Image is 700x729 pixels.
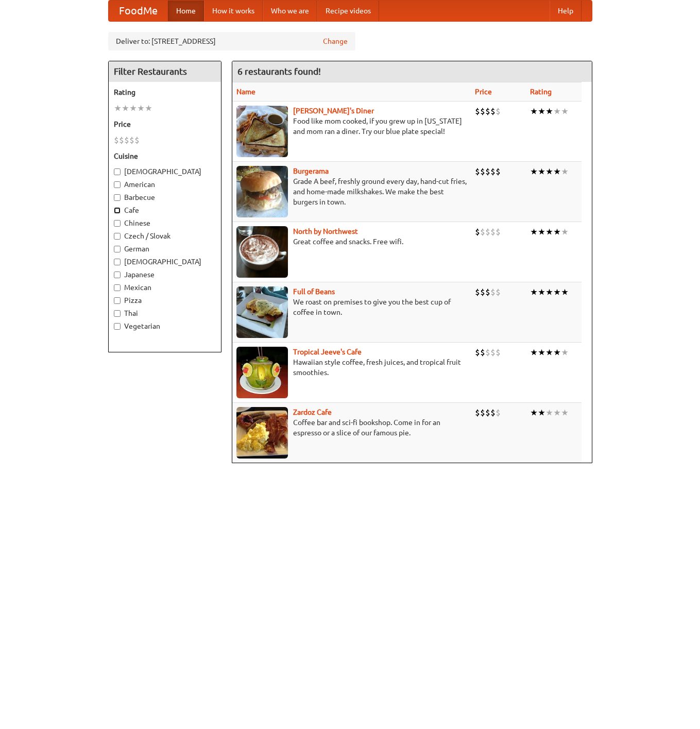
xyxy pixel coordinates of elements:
[480,407,485,418] li: $
[553,407,561,418] li: ★
[293,167,329,175] b: Burgerama
[475,407,480,418] li: $
[204,1,263,21] a: How it works
[119,134,124,146] li: $
[236,357,467,378] p: Hawaiian style coffee, fresh juices, and tropical fruit smoothies.
[323,36,348,46] a: Change
[485,407,490,418] li: $
[134,134,140,146] li: $
[114,87,216,97] h5: Rating
[129,103,137,114] li: ★
[114,103,122,114] li: ★
[490,106,496,117] li: $
[114,119,216,129] h5: Price
[114,310,121,317] input: Thai
[553,286,561,298] li: ★
[114,231,216,241] label: Czech / Slovak
[545,347,553,358] li: ★
[236,407,288,459] img: zardoz.jpg
[553,106,561,117] li: ★
[561,106,569,117] li: ★
[496,166,501,177] li: $
[490,286,496,298] li: $
[545,286,553,298] li: ★
[114,233,121,240] input: Czech / Slovak
[114,246,121,252] input: German
[236,116,467,137] p: Food like mom cooked, if you grew up in [US_STATE] and mom ran a diner. Try our blue plate special!
[485,166,490,177] li: $
[550,1,582,21] a: Help
[530,347,538,358] li: ★
[538,407,545,418] li: ★
[293,287,335,296] b: Full of Beans
[114,282,216,293] label: Mexican
[108,32,355,50] div: Deliver to: [STREET_ADDRESS]
[553,166,561,177] li: ★
[561,407,569,418] li: ★
[114,166,216,177] label: [DEMOGRAPHIC_DATA]
[485,347,490,358] li: $
[480,166,485,177] li: $
[496,286,501,298] li: $
[114,151,216,161] h5: Cuisine
[496,347,501,358] li: $
[114,272,121,278] input: Japanese
[475,226,480,238] li: $
[114,284,121,291] input: Mexican
[545,166,553,177] li: ★
[530,407,538,418] li: ★
[293,408,332,416] a: Zardoz Cafe
[124,134,129,146] li: $
[237,66,321,76] ng-pluralize: 6 restaurants found!
[485,226,490,238] li: $
[236,417,467,438] p: Coffee bar and sci-fi bookshop. Come in for an espresso or a slice of our famous pie.
[114,168,121,175] input: [DEMOGRAPHIC_DATA]
[114,134,119,146] li: $
[553,226,561,238] li: ★
[114,295,216,306] label: Pizza
[561,226,569,238] li: ★
[530,226,538,238] li: ★
[114,321,216,331] label: Vegetarian
[545,106,553,117] li: ★
[561,286,569,298] li: ★
[475,88,492,96] a: Price
[485,106,490,117] li: $
[263,1,317,21] a: Who we are
[236,347,288,398] img: jeeves.jpg
[236,88,255,96] a: Name
[475,166,480,177] li: $
[480,347,485,358] li: $
[109,1,168,21] a: FoodMe
[538,286,545,298] li: ★
[114,181,121,188] input: American
[236,236,467,247] p: Great coffee and snacks. Free wifi.
[114,207,121,214] input: Cafe
[129,134,134,146] li: $
[480,106,485,117] li: $
[114,244,216,254] label: German
[145,103,152,114] li: ★
[114,194,121,201] input: Barbecue
[485,286,490,298] li: $
[114,259,121,265] input: [DEMOGRAPHIC_DATA]
[561,166,569,177] li: ★
[496,106,501,117] li: $
[236,226,288,278] img: north.jpg
[293,227,358,235] b: North by Northwest
[490,166,496,177] li: $
[496,226,501,238] li: $
[545,226,553,238] li: ★
[317,1,379,21] a: Recipe videos
[480,286,485,298] li: $
[490,347,496,358] li: $
[236,166,288,217] img: burgerama.jpg
[480,226,485,238] li: $
[293,107,374,115] a: [PERSON_NAME]'s Diner
[137,103,145,114] li: ★
[114,297,121,304] input: Pizza
[545,407,553,418] li: ★
[475,347,480,358] li: $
